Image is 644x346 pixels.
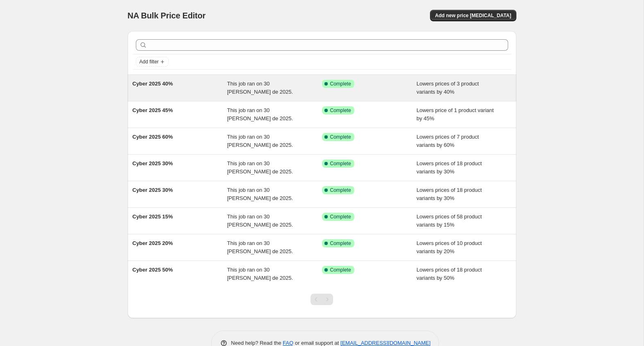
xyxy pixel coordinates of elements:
span: Complete [330,213,351,220]
span: Lowers prices of 18 product variants by 30% [417,187,482,201]
span: Lowers prices of 7 product variants by 60% [417,134,479,148]
span: Cyber 2025 30% [133,160,173,166]
span: Cyber 2025 15% [133,213,173,220]
span: This job ran on 30 [PERSON_NAME] de 2025. [227,267,293,281]
span: or email support at [293,340,340,346]
span: Need help? Read the [231,340,283,346]
span: This job ran on 30 [PERSON_NAME] de 2025. [227,187,293,201]
span: This job ran on 30 [PERSON_NAME] de 2025. [227,107,293,121]
span: Cyber 2025 50% [133,267,173,273]
nav: Pagination [311,294,333,305]
span: This job ran on 30 [PERSON_NAME] de 2025. [227,160,293,175]
span: This job ran on 30 [PERSON_NAME] de 2025. [227,81,293,95]
span: Complete [330,187,351,193]
span: NA Bulk Price Editor [128,11,206,20]
span: Lowers prices of 58 product variants by 15% [417,213,482,228]
span: Complete [330,240,351,247]
a: [EMAIL_ADDRESS][DOMAIN_NAME] [340,340,430,346]
a: FAQ [283,340,293,346]
span: Cyber 2025 45% [133,107,173,113]
span: Complete [330,134,351,140]
button: Add new price [MEDICAL_DATA] [430,10,516,21]
span: Add new price [MEDICAL_DATA] [435,12,511,19]
span: Cyber 2025 30% [133,187,173,193]
span: Lowers prices of 18 product variants by 30% [417,160,482,175]
span: Lowers prices of 3 product variants by 40% [417,81,479,95]
span: Cyber 2025 40% [133,81,173,87]
span: Lowers prices of 10 product variants by 20% [417,240,482,254]
span: Lowers prices of 18 product variants by 50% [417,267,482,281]
span: Cyber 2025 60% [133,134,173,140]
span: Complete [330,160,351,167]
span: Complete [330,81,351,87]
span: Cyber 2025 20% [133,240,173,246]
span: This job ran on 30 [PERSON_NAME] de 2025. [227,134,293,148]
button: Add filter [136,57,169,67]
span: This job ran on 30 [PERSON_NAME] de 2025. [227,240,293,254]
span: Complete [330,107,351,114]
span: Complete [330,267,351,273]
span: Lowers price of 1 product variant by 45% [417,107,494,121]
span: Add filter [140,58,159,65]
span: This job ran on 30 [PERSON_NAME] de 2025. [227,213,293,228]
